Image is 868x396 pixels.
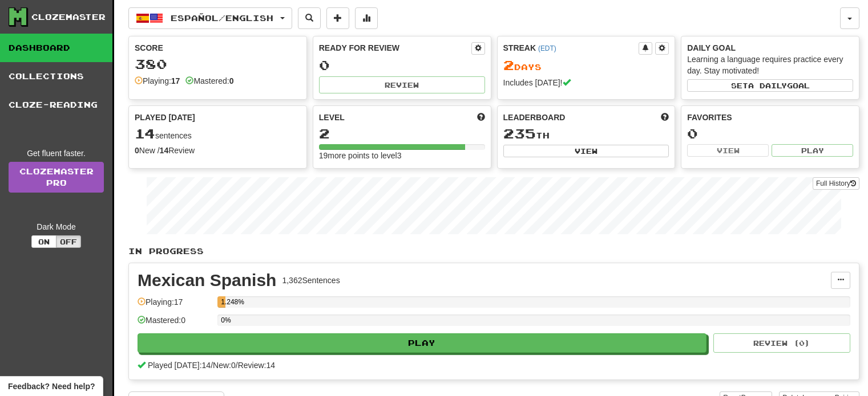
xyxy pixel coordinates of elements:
button: Off [56,235,81,248]
button: Play [138,333,706,353]
strong: 0 [229,76,234,85]
div: 0 [687,126,853,141]
div: Get fluent faster. [9,148,104,159]
div: Score [135,42,301,54]
span: Review: 14 [238,361,275,370]
strong: 17 [171,76,180,85]
div: Ready for Review [319,42,471,54]
div: Day s [503,58,669,73]
button: Full History [813,177,859,190]
button: Add sentence to collection [326,7,349,29]
span: New: 0 [213,361,236,370]
button: Review (0) [713,333,850,353]
span: / [236,361,238,370]
button: More stats [355,7,378,29]
span: / [211,361,213,370]
div: Learning a language requires practice every day. Stay motivated! [687,54,853,76]
div: 1.248% [221,296,225,308]
div: Daily Goal [687,42,853,54]
span: This week in points, UTC [661,112,669,123]
span: Score more points to level up [477,112,485,123]
span: a daily [748,81,787,89]
strong: 14 [160,146,169,155]
span: 2 [503,57,514,73]
button: View [503,145,669,157]
div: Playing: 17 [138,296,212,315]
div: Clozemaster [31,11,106,23]
a: ClozemasterPro [9,162,104,193]
div: 1,362 Sentences [282,275,340,286]
div: Mastered: 0 [138,315,212,333]
button: Español/English [128,7,292,29]
div: Playing: [135,75,180,87]
span: Open feedback widget [8,381,95,392]
span: Español / English [171,13,273,23]
span: 235 [503,125,536,141]
strong: 0 [135,146,139,155]
button: View [687,144,769,157]
span: Level [319,112,345,123]
div: Includes [DATE]! [503,77,669,88]
span: Leaderboard [503,112,566,123]
div: 0 [319,58,485,72]
span: 14 [135,125,155,141]
div: Dark Mode [9,221,104,232]
div: th [503,126,669,141]
p: In Progress [128,246,859,257]
button: Review [319,76,485,93]
div: 19 more points to level 3 [319,150,485,161]
div: 2 [319,126,485,141]
button: Search sentences [298,7,321,29]
button: Seta dailygoal [687,79,853,92]
div: 380 [135,57,301,71]
div: sentences [135,126,301,141]
span: Played [DATE] [135,112,195,123]
div: Streak [503,42,639,54]
div: Favorites [687,112,853,123]
button: On [31,235,56,248]
div: New / Review [135,145,301,156]
span: Played [DATE]: 14 [148,361,211,370]
a: (EDT) [538,44,556,52]
div: Mexican Spanish [138,272,276,289]
button: Play [772,144,853,157]
div: Mastered: [185,75,233,87]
